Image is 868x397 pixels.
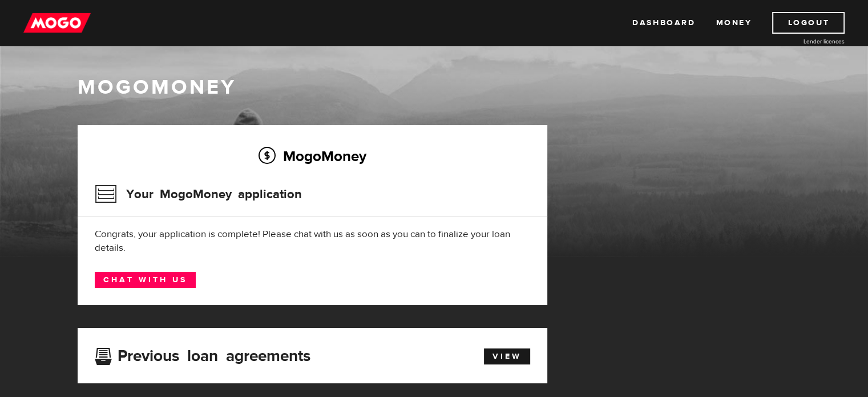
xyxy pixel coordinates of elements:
a: Lender licences [759,37,845,46]
a: Money [716,12,752,34]
iframe: LiveChat chat widget [640,131,868,397]
a: Dashboard [632,12,695,34]
a: View [484,348,530,364]
img: mogo_logo-11ee424be714fa7cbb0f0f49df9e16ec.png [23,12,91,34]
h3: Your MogoMoney application [95,179,302,209]
a: Logout [772,12,845,34]
h3: Previous loan agreements [95,347,310,362]
h1: MogoMoney [78,75,791,99]
a: Chat with us [95,272,196,288]
div: Congrats, your application is complete! Please chat with us as soon as you can to finalize your l... [95,227,530,255]
h2: MogoMoney [95,144,530,168]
